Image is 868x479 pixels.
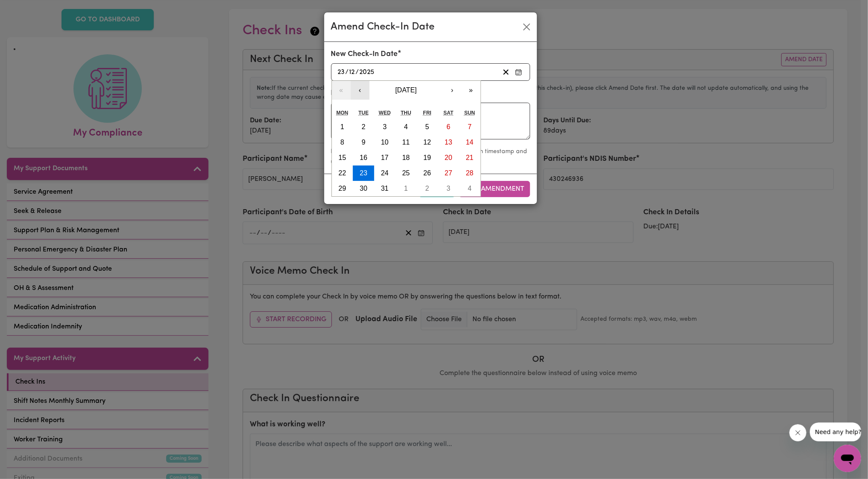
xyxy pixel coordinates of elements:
abbr: 23 December 2025 [360,169,367,177]
span: / [356,68,359,76]
button: 24 December 2025 [374,166,396,181]
button: 20 December 2025 [438,150,459,166]
abbr: 25 December 2025 [402,169,410,177]
strong: Note: [331,148,346,155]
input: ---- [359,66,375,78]
abbr: Friday [423,110,431,116]
button: 3 December 2025 [374,119,396,135]
button: 8 December 2025 [332,135,353,150]
abbr: 6 December 2025 [446,123,450,130]
button: 25 December 2025 [396,166,417,181]
abbr: 30 December 2025 [360,185,367,192]
button: 31 December 2025 [374,181,396,196]
button: 21 December 2025 [459,150,481,166]
abbr: 14 December 2025 [466,139,474,146]
button: 6 December 2025 [438,119,459,135]
button: 22 December 2025 [332,166,353,181]
abbr: 10 December 2025 [381,139,389,146]
label: Reason for Amendment [331,88,416,99]
abbr: Thursday [401,110,411,116]
button: 28 December 2025 [459,166,481,181]
abbr: Saturday [443,110,453,116]
button: 4 December 2025 [396,119,417,135]
button: 27 December 2025 [438,166,459,181]
abbr: 16 December 2025 [360,154,367,161]
button: [DATE] [369,81,443,100]
abbr: 9 December 2025 [362,139,366,146]
button: 2 January 2026 [416,181,438,196]
button: › [443,81,462,100]
button: 12 December 2025 [416,135,438,150]
button: 19 December 2025 [416,150,438,166]
button: 5 December 2025 [416,119,438,135]
textarea: chat with [PERSON_NAME] [331,103,530,139]
iframe: Message from company [810,423,861,441]
input: -- [337,66,346,78]
abbr: 20 December 2025 [445,154,452,161]
button: 13 December 2025 [438,135,459,150]
abbr: 4 January 2026 [468,185,472,192]
button: 14 December 2025 [459,135,481,150]
button: « [332,81,351,100]
button: 26 December 2025 [416,166,438,181]
small: This amendment will be logged in the system with timestamp and user information. [331,148,528,165]
button: 17 December 2025 [374,150,396,166]
abbr: 3 January 2026 [446,185,450,192]
iframe: Close message [789,424,806,441]
abbr: 13 December 2025 [445,139,452,146]
button: 15 December 2025 [332,150,353,166]
span: Need any help? [5,6,52,13]
iframe: Button to launch messaging window [834,445,861,472]
abbr: 3 December 2025 [383,123,387,130]
abbr: 22 December 2025 [338,169,346,177]
button: 29 December 2025 [332,181,353,196]
button: 1 December 2025 [332,119,353,135]
button: 9 December 2025 [353,135,374,150]
div: Amend Check-In Date [331,19,435,35]
abbr: Sunday [464,110,475,116]
abbr: Tuesday [358,110,369,116]
button: 1 January 2026 [396,181,417,196]
button: 7 December 2025 [459,119,481,135]
abbr: 1 December 2025 [340,123,344,130]
abbr: 26 December 2025 [423,169,431,177]
button: 11 December 2025 [396,135,417,150]
abbr: 8 December 2025 [340,139,344,146]
abbr: Monday [336,110,348,116]
abbr: 7 December 2025 [468,123,472,130]
input: -- [349,66,356,78]
abbr: 24 December 2025 [381,169,389,177]
button: 18 December 2025 [396,150,417,166]
abbr: 15 December 2025 [338,154,346,161]
button: ‹ [351,81,369,100]
button: 30 December 2025 [353,181,374,196]
abbr: 28 December 2025 [466,169,474,177]
abbr: 17 December 2025 [381,154,389,161]
span: / [346,68,349,76]
button: 3 January 2026 [438,181,459,196]
abbr: 31 December 2025 [381,185,389,192]
button: Close [520,20,534,34]
span: [DATE] [395,86,416,94]
button: 4 January 2026 [459,181,481,196]
abbr: 19 December 2025 [423,154,431,161]
abbr: 18 December 2025 [402,154,410,161]
abbr: 1 January 2026 [404,185,408,192]
abbr: 21 December 2025 [466,154,474,161]
label: New Check-In Date [331,49,398,60]
button: 2 December 2025 [353,119,374,135]
button: 16 December 2025 [353,150,374,166]
abbr: 2 January 2026 [425,185,429,192]
button: » [462,81,481,100]
abbr: 5 December 2025 [425,123,429,130]
abbr: 27 December 2025 [445,169,452,177]
button: 23 December 2025 [353,166,374,181]
button: 10 December 2025 [374,135,396,150]
abbr: 2 December 2025 [362,123,366,130]
abbr: 11 December 2025 [402,139,410,146]
button: Save Amendment [459,181,530,197]
abbr: 12 December 2025 [423,139,431,146]
abbr: 4 December 2025 [404,123,408,130]
abbr: Wednesday [379,110,391,116]
abbr: 29 December 2025 [338,185,346,192]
